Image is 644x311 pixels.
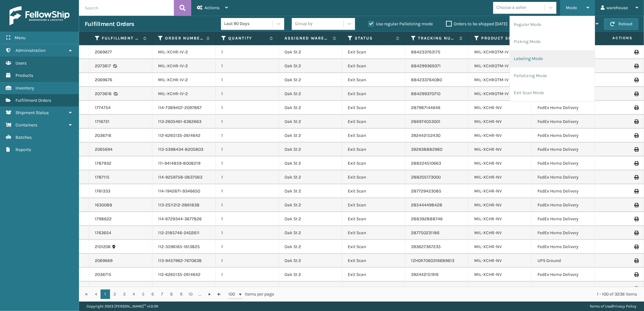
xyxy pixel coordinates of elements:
td: Oak St 2 [279,170,342,184]
td: FedEx Home Delivery [532,240,595,254]
td: FedEx Home Delivery [532,170,595,184]
span: Go to the next page [207,292,212,297]
td: 113-2605461-6362663 [152,115,216,129]
a: 8 [167,290,176,299]
td: Oak St 2 [279,240,342,254]
label: Quantity [228,35,267,41]
td: 1 [216,156,279,170]
a: 3 [120,290,129,299]
label: Use regular Palletizing mode [368,21,433,27]
a: 2 [110,290,120,299]
td: Oak St 2 [279,73,342,87]
li: Regular Mode [510,16,595,33]
td: FedEx Home Delivery [532,268,595,282]
a: MIL-XCHR-NV [474,119,502,124]
td: 113-2511212-2861838 [152,198,216,212]
td: Exit Scan [342,184,405,198]
td: Oak St 2 [279,59,342,73]
span: Reports [15,147,31,152]
li: Picking Mode [510,33,595,50]
span: items per page [228,290,274,299]
td: UPS Ground [532,254,595,268]
td: Exit Scan [342,254,405,268]
a: 287729423085 [411,188,441,194]
td: Oak St 2 [279,254,342,268]
td: FedEx Home Delivery [532,143,595,156]
span: Fulfillment Orders [15,98,51,103]
a: 2101206 [95,244,111,250]
td: MIL-XCHR-IV-2 [152,87,216,101]
i: Print Label [634,161,638,166]
a: Privacy Policy [612,304,636,308]
a: 1787932 [95,160,111,167]
td: MIL-XCHR-IV-2 [152,59,216,73]
i: Print Label [634,92,638,96]
a: MIL-XCHROTM-IV [474,63,509,69]
td: 112-3596165-1613825 [152,240,216,254]
a: MIL-XCHROTM-IV [474,49,509,55]
span: 100 [228,291,238,297]
td: MIL-XCHR-IV-2 [152,45,216,59]
td: Exit Scan [342,59,405,73]
i: Print Label [634,245,638,249]
span: Mode [566,5,577,10]
i: Print Label [634,175,638,180]
td: FedEx Home Delivery [532,129,595,143]
td: Exit Scan [342,143,405,156]
td: FedEx Home Delivery [532,101,595,115]
p: Copyright 2023 [PERSON_NAME]™ v 1.0.191 [87,302,158,311]
td: FedEx Home Delivery [532,156,595,170]
a: 2073618 [95,91,112,97]
span: Containers [15,122,37,128]
a: 2069676 [95,77,112,83]
td: FedEx Home Delivery [532,212,595,226]
td: 1 [216,101,279,115]
td: 1 [216,282,279,296]
a: 2069677 [95,49,112,55]
span: Users [15,60,27,66]
td: Exit Scan [342,156,405,170]
a: 884233764080 [411,77,442,82]
i: Print Label [634,272,638,277]
td: Exit Scan [342,282,405,296]
td: FedEx Home Delivery [532,282,595,296]
a: MIL-XCHR-NV [474,133,502,138]
img: logo [9,6,70,25]
a: MIL-XCHROTM-IV [474,77,509,82]
td: FedEx Home Delivery [532,198,595,212]
td: Oak St 2 [279,226,342,240]
a: 288392888746 [411,216,443,222]
span: Administration [15,48,46,53]
td: 1 [216,184,279,198]
li: Labeling Mode [510,50,595,67]
td: 1 [216,170,279,184]
div: Group by [295,21,313,27]
td: 113-5398434-8205803 [152,143,216,156]
td: Exit Scan [342,87,405,101]
a: 2036716 [95,132,111,139]
a: 4 [129,290,138,299]
a: 2069669 [95,258,113,264]
span: Inventory [15,85,34,91]
i: Print Label [634,133,638,138]
label: Product SKU [481,35,519,41]
td: Oak St 2 [279,212,342,226]
a: 1763654 [95,230,111,236]
span: Actions [592,33,636,43]
td: Exit Scan [342,73,405,87]
a: 288224507450 [411,286,442,291]
a: 9 [176,290,186,299]
li: Exit Scan Mode [510,84,595,101]
i: Print Label [634,106,638,110]
td: FedEx Home Delivery [532,184,595,198]
td: Oak St 2 [279,184,342,198]
i: Print Label [634,78,638,82]
a: MIL-XCHROTM-IV [474,91,509,96]
td: 1 [216,226,279,240]
a: MIL-XCHR-NV [474,105,502,110]
td: 1 [216,268,279,282]
i: Print Label [634,147,638,152]
a: 5 [138,290,148,299]
td: FedEx Home Delivery [532,115,595,129]
a: 1787931 [95,285,110,292]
